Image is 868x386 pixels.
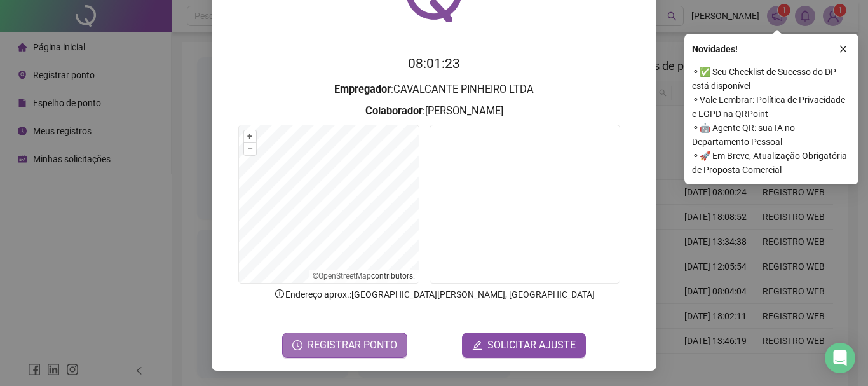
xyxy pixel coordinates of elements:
[334,83,391,95] strong: Empregador
[227,81,641,98] h3: : CAVALCANTE PINHEIRO LTDA
[472,340,482,350] span: edit
[692,121,851,149] span: ⚬ 🤖 Agente QR: sua IA no Departamento Pessoal
[365,105,423,117] strong: Colaborador
[692,93,851,121] span: ⚬ Vale Lembrar: Política de Privacidade e LGPD na QRPoint
[692,42,738,56] span: Novidades !
[692,149,851,177] span: ⚬ 🚀 Em Breve, Atualização Obrigatória de Proposta Comercial
[227,287,641,301] p: Endereço aprox. : [GEOGRAPHIC_DATA][PERSON_NAME], [GEOGRAPHIC_DATA]
[408,56,460,71] time: 08:01:23
[244,143,256,155] button: –
[308,338,397,353] span: REGISTRAR PONTO
[825,343,855,373] div: Open Intercom Messenger
[292,340,302,350] span: clock-circle
[487,338,576,353] span: SOLICITAR AJUSTE
[282,333,407,358] button: REGISTRAR PONTO
[318,272,371,280] a: OpenStreetMap
[274,288,285,300] span: info-circle
[227,103,641,120] h3: : [PERSON_NAME]
[313,272,415,280] li: © contributors.
[839,45,848,53] span: close
[462,333,586,358] button: editSOLICITAR AJUSTE
[692,65,851,93] span: ⚬ ✅ Seu Checklist de Sucesso do DP está disponível
[244,130,256,142] button: +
